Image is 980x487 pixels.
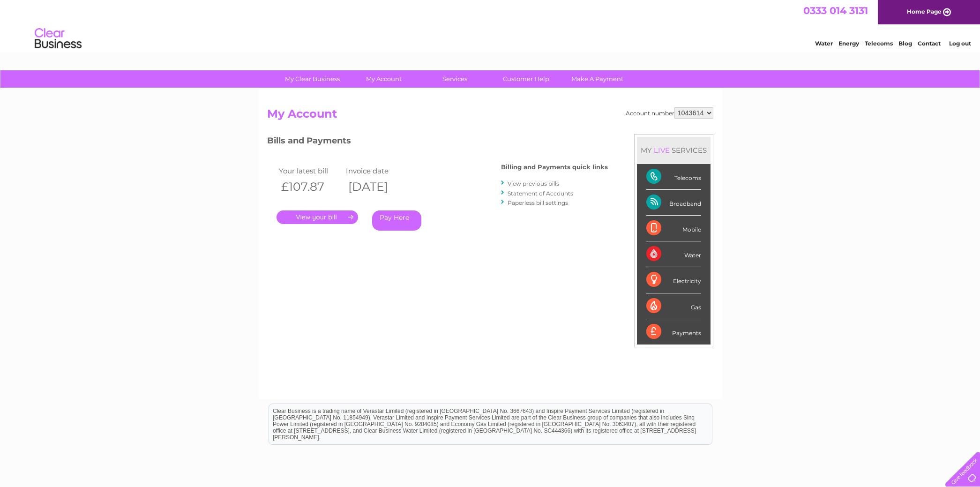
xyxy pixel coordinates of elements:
img: logo.png [34,24,82,53]
div: Electricity [646,267,701,293]
div: LIVE [652,146,672,155]
a: 0333 014 3131 [803,5,868,16]
td: Invoice date [344,165,411,177]
a: Contact [918,40,941,47]
a: Pay Here [372,210,421,231]
h4: Billing and Payments quick links [501,164,608,171]
div: Broadband [646,190,701,216]
div: Water [646,241,701,267]
a: Make A Payment [559,70,636,88]
div: MY SERVICES [637,137,711,164]
a: Blog [898,40,912,47]
div: Account number [626,107,713,119]
a: Paperless bill settings [508,199,568,206]
a: Telecoms [865,40,893,47]
div: Clear Business is a trading name of Verastar Limited (registered in [GEOGRAPHIC_DATA] No. 3667643... [269,5,712,45]
div: Mobile [646,216,701,241]
a: Log out [949,40,971,47]
a: View previous bills [508,180,559,187]
a: Statement of Accounts [508,190,573,197]
th: [DATE] [344,177,411,196]
h2: My Account [267,107,713,125]
a: Water [815,40,833,47]
a: . [277,210,358,224]
div: Telecoms [646,164,701,190]
h3: Bills and Payments [267,134,608,150]
a: My Clear Business [274,70,351,88]
td: Your latest bill [277,165,344,177]
th: £107.87 [277,177,344,196]
a: Customer Help [487,70,565,88]
a: Energy [838,40,859,47]
div: Gas [646,293,701,319]
a: My Account [345,70,422,88]
div: Payments [646,319,701,345]
a: Services [416,70,494,88]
